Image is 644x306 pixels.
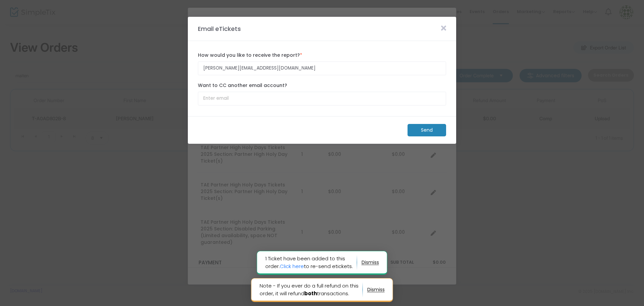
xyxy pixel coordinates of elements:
[304,290,317,297] b: both
[367,285,385,295] button: dismiss
[195,24,244,33] m-panel-title: Email eTickets
[188,17,456,41] m-panel-header: Email eTickets
[198,82,446,89] label: Want to CC another email account?
[362,257,379,268] button: dismiss
[260,282,363,297] span: Note - If you ever do a full refund on this order, it will refund transactions.
[280,263,304,270] a: Click here
[408,124,446,136] m-button: Send
[198,52,446,59] label: How would you like to receive the report?
[198,61,446,75] input: Enter email
[265,255,357,270] span: 1 Ticket have been added to this order. to re-send etickets.
[198,92,446,105] input: Enter email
